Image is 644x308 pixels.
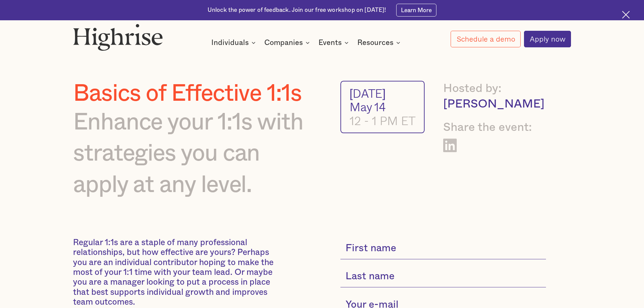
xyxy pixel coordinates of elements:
[443,96,546,112] div: [PERSON_NAME]
[443,120,546,135] div: Share the event:
[73,81,319,107] h1: Basics of Effective 1:1s
[443,81,546,96] div: Hosted by:
[264,39,303,47] div: Companies
[73,24,163,51] img: Highrise logo
[318,39,351,47] div: Events
[208,6,386,14] div: Unlock the power of feedback. Join our free workshop on [DATE]!
[622,11,630,19] img: Cross icon
[350,87,415,100] div: [DATE]
[357,39,393,47] div: Resources
[350,114,415,127] div: 12 - 1 PM ET
[374,100,386,114] div: 14
[340,238,546,259] input: First name
[211,39,249,47] div: Individuals
[357,39,402,47] div: Resources
[396,4,436,17] a: Learn More
[451,31,520,47] a: Schedule a demo
[350,100,372,114] div: May
[211,39,258,47] div: Individuals
[524,31,571,47] a: Apply now
[73,107,319,201] div: Enhance your 1:1s with strategies you can apply at any level.
[264,39,312,47] div: Companies
[443,139,457,152] a: Share on LinkedIn
[340,266,546,287] input: Last name
[73,238,280,307] p: Regular 1:1s are a staple of many professional relationships, but how effective are yours? Perhap...
[318,39,342,47] div: Events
